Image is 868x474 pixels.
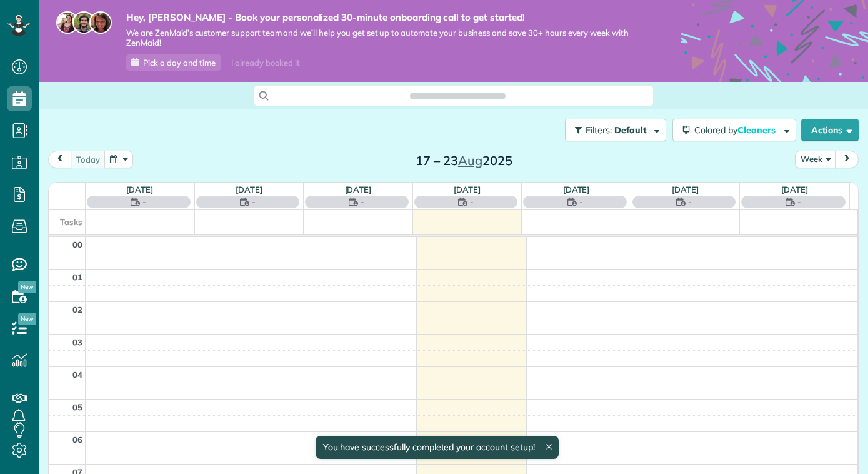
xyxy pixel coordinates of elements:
[142,196,146,208] span: -
[797,196,801,208] span: -
[458,153,482,168] span: Aug
[565,119,666,141] button: Filters: Default
[89,11,112,34] img: michelle-19f622bdf1676172e81f8f8fba1fb50e276960ebfe0243fe18214015130c80e4.jpg
[559,119,666,141] a: Filters: Default
[72,337,82,347] span: 03
[18,281,36,293] span: New
[315,436,558,459] div: You have successfully completed your account setup!
[72,240,82,250] span: 00
[672,119,796,141] button: Colored byCleaners
[795,151,836,168] button: Week
[236,184,262,194] a: [DATE]
[126,184,153,194] a: [DATE]
[72,402,82,412] span: 05
[143,58,216,68] span: Pick a day and time
[126,54,221,71] a: Pick a day and time
[56,11,79,34] img: maria-72a9807cf96188c08ef61303f053569d2e2a8a1cde33d635c8a3ac13582a053d.jpg
[126,11,643,24] strong: Hey, [PERSON_NAME] - Book your personalized 30-minute onboarding call to get started!
[422,89,493,102] span: Search ZenMaid…
[579,196,583,208] span: -
[126,28,643,49] span: We are ZenMaid’s customer support team and we’ll help you get set up to automate your business an...
[72,305,82,315] span: 02
[71,151,106,168] button: Today
[737,124,777,136] span: Cleaners
[694,124,780,136] span: Colored by
[470,196,474,208] span: -
[18,313,36,325] span: New
[386,154,542,168] h2: 17 – 23 2025
[801,119,859,141] button: Actions
[835,151,859,168] button: next
[48,151,72,168] button: prev
[586,124,612,136] span: Filters:
[614,124,647,136] span: Default
[345,184,372,194] a: [DATE]
[72,370,82,380] span: 04
[781,184,808,194] a: [DATE]
[454,184,481,194] a: [DATE]
[563,184,590,194] a: [DATE]
[72,272,82,282] span: 01
[72,435,82,445] span: 06
[688,196,692,208] span: -
[72,11,95,34] img: jorge-587dff0eeaa6aab1f244e6dc62b8924c3b6ad411094392a53c71c6c4a576187d.jpg
[361,196,364,208] span: -
[252,196,256,208] span: -
[60,217,82,227] span: Tasks
[224,55,307,71] div: I already booked it
[672,184,699,194] a: [DATE]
